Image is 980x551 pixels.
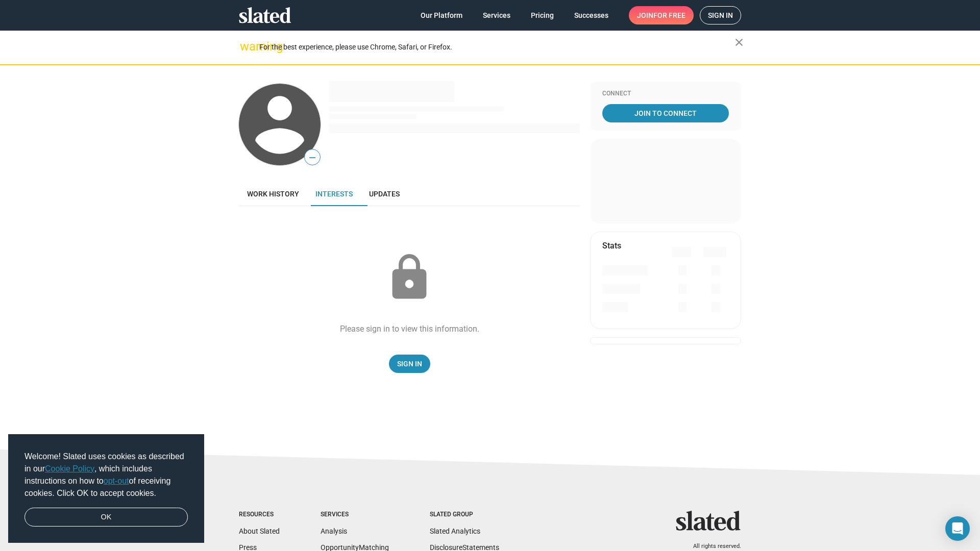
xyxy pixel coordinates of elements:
a: Updates [361,182,408,206]
span: Interests [315,190,353,198]
span: Work history [247,190,299,198]
a: Our Platform [412,6,471,24]
a: Sign in [700,6,741,24]
a: Analysis [321,527,347,535]
div: Slated Group [430,511,499,519]
a: About Slated [239,527,280,535]
span: Join To Connect [604,104,727,122]
a: Interests [307,182,361,206]
div: Open Intercom Messenger [945,516,970,541]
a: Sign In [389,355,430,373]
a: Slated Analytics [430,527,480,535]
mat-card-title: Stats [602,240,621,251]
mat-icon: warning [240,40,252,53]
span: Sign in [708,7,733,24]
a: opt-out [104,477,129,485]
div: Services [321,511,389,519]
div: cookieconsent [8,434,204,543]
span: Join [637,6,685,24]
a: dismiss cookie message [24,508,188,527]
a: Join To Connect [602,104,729,122]
span: for free [653,6,685,24]
a: Successes [566,6,617,24]
mat-icon: close [733,36,745,48]
a: Cookie Policy [45,464,94,473]
span: Successes [574,6,608,24]
a: Pricing [523,6,562,24]
span: Sign In [397,355,422,373]
span: Updates [369,190,400,198]
span: Pricing [531,6,554,24]
span: Services [483,6,510,24]
div: Connect [602,90,729,98]
div: Please sign in to view this information. [340,323,479,334]
a: Work history [239,182,307,206]
span: Our Platform [421,6,462,24]
span: — [305,151,320,164]
a: Services [475,6,519,24]
span: Welcome! Slated uses cookies as described in our , which includes instructions on how to of recei... [24,450,188,499]
mat-icon: lock [384,252,435,303]
div: Resources [239,511,280,519]
a: Joinfor free [629,6,694,24]
div: For the best experience, please use Chrome, Safari, or Firefox. [259,40,735,54]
